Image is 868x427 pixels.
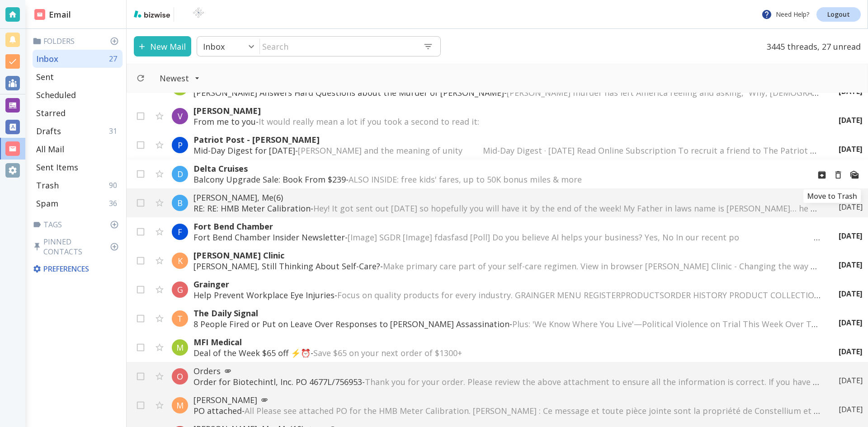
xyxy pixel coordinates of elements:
[33,86,123,104] div: Scheduled
[134,10,170,18] img: bizwise
[193,279,821,290] p: Grainger
[193,394,821,405] p: [PERSON_NAME]
[34,9,71,21] h2: Email
[151,68,209,88] button: Filter
[178,111,183,122] p: V
[193,261,821,272] p: [PERSON_NAME], Still Thinking About Self-Care? -
[193,232,821,243] p: Fort Bend Chamber Insider Newsletter -
[33,68,123,86] div: Sent
[348,232,852,243] span: [Image] SGDR [Image] fdasfasd [Poll] Do you believe AI helps your business? Yes, No In our recent...
[33,264,121,274] p: Preferences
[814,167,830,183] button: Archive
[36,89,76,100] p: Scheduled
[193,405,821,416] p: PO attached -
[193,347,821,358] p: Deal of the Week $65 off ⚡⏰ -
[827,11,850,18] p: Logout
[33,237,123,257] p: Pinned Contacts
[193,105,821,116] p: [PERSON_NAME]
[839,318,863,328] p: [DATE]
[259,116,640,127] span: It would really mean a lot if you took a second to read it: ‌ ‌ ‌ ‌ ‌ ‌ ‌ ‌ ‌ ‌ ‌ ‌ ‌ ‌ ‌ ‌ ‌ ‌ ‌...
[349,174,733,185] span: ALSO INSIDE: free kids' fares, up to 50K bonus miles & more ͏ ͏ ͏ ͏ ͏ ͏ ͏ ͏ ͏ ͏ ͏ ͏ ͏ ͏ ͏ ͏ ͏ ͏ ͏...
[178,226,182,237] p: F
[36,180,59,191] p: Trash
[193,250,821,261] p: [PERSON_NAME] Clinic
[193,319,821,329] p: 8 People Fired or Put on Leave Over Responses to [PERSON_NAME] Assassination -
[109,198,121,208] p: 36
[178,7,219,22] img: BioTech International
[109,54,121,64] p: 27
[36,71,54,82] p: Sent
[176,342,184,353] p: M
[839,144,863,154] p: [DATE]
[33,122,123,140] div: Drafts31
[839,347,863,357] p: [DATE]
[193,145,821,156] p: Mid-Day Digest for [DATE] -
[816,7,861,22] a: Logout
[132,70,149,86] button: Refresh
[36,126,61,136] p: Drafts
[193,290,821,300] p: Help Prevent Workplace Eye Injuries -
[193,163,803,174] p: Delta Cruises
[36,162,78,173] p: Sent Items
[33,140,123,158] div: All Mail
[33,220,123,230] p: Tags
[178,255,183,266] p: K
[36,198,58,209] p: Spam
[839,115,863,125] p: [DATE]
[177,313,183,324] p: T
[193,376,821,387] p: Order for Biotechintl, Inc. PO 4677L/756953 -
[830,167,846,183] button: Move to Trash
[193,174,803,185] p: Balcony Upgrade Sale: Book From $239 -
[33,176,123,194] div: Trash90
[761,36,861,56] p: 3445 threads, 27 unread
[839,375,863,385] p: [DATE]
[31,260,123,277] div: Preferences
[846,167,863,183] button: Mark as Read
[193,203,821,214] p: RE: RE: HMB Meter Calibration -
[803,189,861,203] div: Move to Trash
[36,53,58,64] p: Inbox
[33,158,123,176] div: Sent Items
[176,400,184,411] p: M
[839,202,863,212] p: [DATE]
[839,231,863,241] p: [DATE]
[193,116,821,127] p: From me to you -
[177,371,183,382] p: O
[178,140,183,150] p: P
[109,180,121,190] p: 90
[193,366,821,376] p: Orders
[313,347,647,358] span: Save $65 on your next order of $1300+ ͏ ͏ ͏ ͏ ͏ ͏ ͏ ͏ ͏ ͏ ͏ ͏ ͏ ͏ ͏ ͏ ͏ ͏ ͏ ͏ ͏ ͏ ͏ ͏ ͏ ͏ ͏ ͏ ͏ ͏...
[761,9,809,20] p: Need Help?
[177,169,183,179] p: D
[33,104,123,122] div: Starred
[109,126,121,136] p: 31
[193,337,821,347] p: MFI Medical
[177,197,183,208] p: B
[33,50,123,68] div: Inbox27
[839,404,863,414] p: [DATE]
[193,192,821,203] p: [PERSON_NAME], Me (6)
[36,144,64,155] p: All Mail
[36,108,66,118] p: Starred
[203,41,225,52] p: Inbox
[839,260,863,270] p: [DATE]
[33,194,123,212] div: Spam36
[134,36,191,56] button: New Mail
[34,9,45,20] img: DashboardSidebarEmail.svg
[33,36,123,46] p: Folders
[177,284,183,295] p: G
[193,308,821,319] p: The Daily Signal
[193,87,821,98] p: [PERSON_NAME] Answers Hard Questions about the Murder of [PERSON_NAME] -
[193,221,821,232] p: Fort Bend Chamber
[260,37,416,56] input: Search
[839,289,863,299] p: [DATE]
[193,134,821,145] p: Patriot Post - [PERSON_NAME]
